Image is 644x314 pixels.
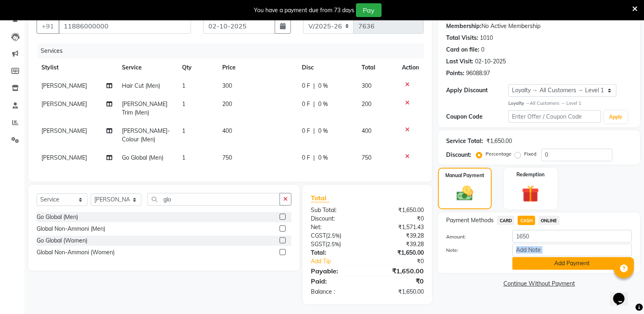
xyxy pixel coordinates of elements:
div: ₹1,650.00 [367,288,430,296]
th: Stylist [37,58,117,77]
div: ( ) [305,232,367,240]
button: Apply [604,111,627,123]
span: | [313,127,315,135]
span: 300 [362,82,371,89]
div: 02-10-2025 [475,57,506,66]
div: Coupon Code [446,113,508,121]
span: [PERSON_NAME]-Colour (Men) [122,127,170,143]
button: Pay [356,3,382,17]
span: Payment Methods [446,216,494,225]
div: Points: [446,69,464,78]
span: CGST [311,232,326,239]
span: 1 [182,82,185,89]
span: 200 [222,100,232,108]
div: ₹1,650.00 [367,206,430,214]
span: 1 [182,154,185,161]
span: 200 [362,100,371,108]
span: [PERSON_NAME] Trim (Men) [122,100,167,116]
div: Global Non-Ammoni (Men) [37,225,105,233]
div: Discount: [446,151,471,159]
span: 750 [222,154,232,161]
span: 0 F [302,127,310,135]
span: | [313,82,315,90]
span: CASH [518,216,535,225]
span: 0 F [302,82,310,90]
img: _cash.svg [451,184,478,203]
iframe: chat widget [610,282,636,306]
span: 300 [222,82,232,89]
input: Enter Offer / Coupon Code [508,110,601,123]
div: 96088.97 [466,69,490,78]
label: Fixed [524,150,536,158]
span: [PERSON_NAME] [41,127,87,134]
span: Total [311,194,330,202]
div: ₹39.28 [367,232,430,240]
span: SGST [311,240,325,248]
label: Redemption [516,171,544,178]
span: Go Global (Men) [122,154,163,161]
input: Add Note [512,244,632,256]
span: | [313,100,315,108]
div: Total: [305,249,367,257]
span: 2.5% [327,232,340,239]
div: All Customers → Level 1 [508,100,632,107]
div: No Active Membership [446,22,632,30]
div: Service Total: [446,137,483,145]
div: Paid: [305,276,367,286]
span: 0 F [302,100,310,108]
div: Last Visit: [446,57,473,66]
div: Apply Discount [446,86,508,95]
label: Note: [440,247,506,254]
div: Services [37,43,430,58]
label: Amount: [440,233,506,240]
span: [PERSON_NAME] [41,100,87,108]
div: ₹1,650.00 [367,266,430,276]
span: 1 [182,127,185,134]
th: Disc [297,58,357,77]
label: Percentage [486,150,512,158]
span: 2.5% [327,241,339,247]
div: Net: [305,223,367,232]
span: Hair Cut (Men) [122,82,160,89]
div: You have a payment due from 73 days [254,6,354,15]
div: 0 [481,45,484,54]
span: 0 % [318,127,328,135]
th: Total [357,58,397,77]
div: Discount: [305,214,367,223]
img: _gift.svg [516,183,544,205]
div: Balance : [305,288,367,296]
span: CARD [497,216,514,225]
button: +91 [37,18,59,34]
div: Go Global (Men) [37,213,78,221]
span: 0 % [318,100,328,108]
div: ₹1,650.00 [486,137,512,145]
span: 400 [222,127,232,134]
div: ₹1,571.43 [367,223,430,232]
span: [PERSON_NAME] [41,154,87,161]
div: ₹0 [367,276,430,286]
strong: Loyalty → [508,100,530,106]
th: Qty [177,58,217,77]
div: Card on file: [446,45,479,54]
input: Amount [512,230,632,243]
div: ₹0 [378,257,430,266]
span: 750 [362,154,371,161]
span: | [313,154,315,162]
input: Search by Name/Mobile/Email/Code [59,18,191,34]
div: ₹39.28 [367,240,430,249]
th: Price [217,58,297,77]
div: ( ) [305,240,367,249]
span: ONLINE [538,216,559,225]
a: Add Tip [305,257,378,266]
th: Service [117,58,177,77]
label: Manual Payment [445,172,484,179]
span: 400 [362,127,371,134]
button: Add Payment [512,257,632,270]
div: Membership: [446,22,481,30]
span: 0 % [318,154,328,162]
th: Action [397,58,424,77]
span: 0 % [318,82,328,90]
div: 1010 [480,34,493,42]
a: Continue Without Payment [440,279,638,288]
span: 0 F [302,154,310,162]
